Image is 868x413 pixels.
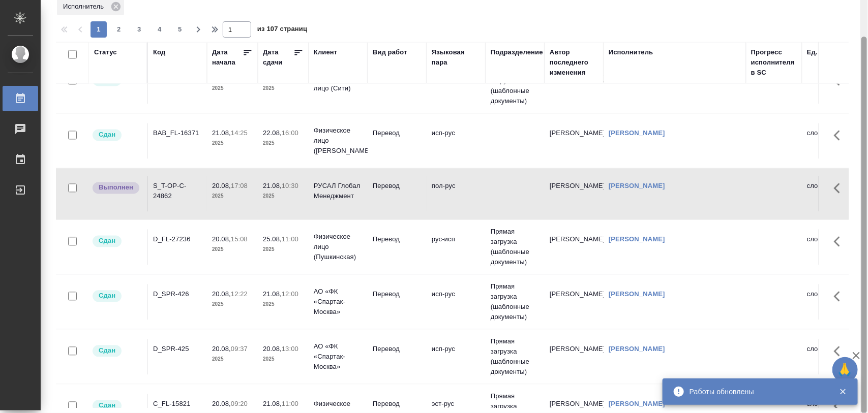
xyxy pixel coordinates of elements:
[172,21,188,38] button: 5
[314,126,363,156] p: Физическое лицо ([PERSON_NAME])
[231,345,248,353] p: 09:37
[153,344,202,355] div: D_SPR-425
[212,400,231,408] p: 20.08,
[609,130,665,137] a: [PERSON_NAME]
[172,24,188,35] span: 5
[373,181,422,192] p: Перевод
[802,123,861,159] td: слово
[257,23,307,38] span: из 107 страниц
[545,230,604,265] td: [PERSON_NAME]
[802,176,861,212] td: слово
[373,290,422,300] p: Перевод
[282,182,298,190] p: 10:30
[282,345,298,353] p: 13:00
[263,48,293,68] div: Дата сдачи
[212,345,231,353] p: 20.08,
[427,339,486,375] td: исп-рус
[836,359,854,380] span: 🙏
[153,181,202,202] div: S_T-OP-C-24862
[92,399,142,413] div: Менеджер проверил работу исполнителя, передает ее на следующий этап
[212,139,253,149] p: 2025
[263,130,282,137] p: 22.08,
[92,235,142,248] div: Менеджер проверил работу исполнителя, передает ее на следующий этап
[152,24,168,35] span: 4
[432,48,481,68] div: Языковая пара
[153,129,202,139] div: BAB_FL-16371
[486,61,545,112] td: Прямая загрузка (шаблонные документы)
[802,339,861,375] td: слово
[282,236,298,243] p: 11:00
[282,291,298,298] p: 12:00
[99,183,133,193] p: Выполнен
[111,24,127,35] span: 2
[427,284,486,320] td: исп-рус
[99,236,115,246] p: Сдан
[212,192,253,202] p: 2025
[690,387,824,397] div: Работы обновлены
[550,48,598,78] div: Автор последнего изменения
[545,339,604,375] td: [PERSON_NAME]
[314,342,363,372] p: АО «ФК «Спартак-Москва»
[231,182,248,190] p: 17:08
[212,84,253,94] p: 2025
[92,181,142,195] div: Исполнитель завершил работу
[314,181,363,202] p: РУСАЛ Глобал Менеджмент
[545,176,604,212] td: [PERSON_NAME]
[263,345,282,353] p: 20.08,
[545,123,604,159] td: [PERSON_NAME]
[427,69,486,104] td: рус-англ
[832,357,858,383] button: 🙏
[427,123,486,159] td: исп-рус
[263,182,282,190] p: 21.08,
[212,245,253,255] p: 2025
[212,48,243,68] div: Дата начала
[802,284,861,320] td: слово
[231,236,248,243] p: 15:08
[111,21,127,38] button: 2
[212,291,231,298] p: 20.08,
[212,236,231,243] p: 20.08,
[486,222,545,273] td: Прямая загрузка (шаблонные документы)
[263,236,282,243] p: 25.08,
[99,401,115,411] p: Сдан
[373,48,407,58] div: Вид работ
[263,84,304,94] p: 2025
[131,24,147,35] span: 3
[828,176,852,201] button: Здесь прячутся важные кнопки
[92,290,142,303] div: Менеджер проверил работу исполнителя, передает ее на следующий этап
[609,345,665,353] a: [PERSON_NAME]
[231,130,248,137] p: 14:25
[314,232,363,263] p: Физическое лицо (Пушкинская)
[828,123,852,148] button: Здесь прячутся важные кнопки
[314,287,363,317] p: АО «ФК «Спартак-Москва»
[153,48,165,58] div: Код
[486,332,545,383] td: Прямая загрузка (шаблонные документы)
[94,48,117,58] div: Статус
[486,277,545,328] td: Прямая загрузка (шаблонные документы)
[63,2,107,12] p: Исполнитель
[807,48,832,58] div: Ед. изм
[212,182,231,190] p: 20.08,
[373,399,422,409] p: Перевод
[153,399,202,409] div: C_FL-15821
[263,245,304,255] p: 2025
[131,21,147,38] button: 3
[263,291,282,298] p: 21.08,
[263,139,304,149] p: 2025
[373,344,422,355] p: Перевод
[263,355,304,365] p: 2025
[282,130,298,137] p: 16:00
[751,48,797,78] div: Прогресс исполнителя в SC
[212,130,231,137] p: 21.08,
[263,300,304,310] p: 2025
[373,129,422,139] p: Перевод
[92,129,142,142] div: Менеджер проверил работу исполнителя, передает ее на следующий этап
[427,230,486,265] td: рус-исп
[212,355,253,365] p: 2025
[427,176,486,212] td: пол-рус
[153,235,202,245] div: D_FL-27236
[263,400,282,408] p: 21.08,
[212,300,253,310] p: 2025
[314,48,337,58] div: Клиент
[99,130,115,140] p: Сдан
